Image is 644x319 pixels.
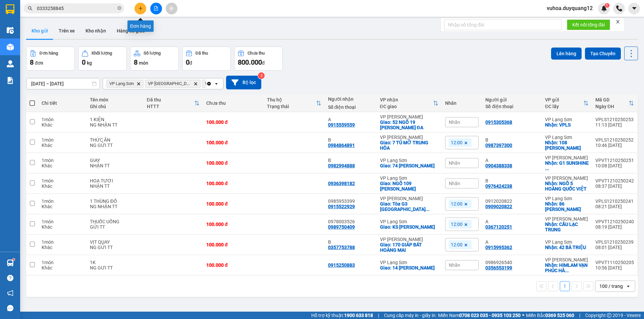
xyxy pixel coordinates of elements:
[380,104,433,109] div: ĐC giao
[545,155,589,160] div: VP [PERSON_NAME]
[328,198,373,204] div: 0985953399
[42,100,83,106] div: Chi tiết
[607,313,611,318] span: copyright
[380,97,433,102] div: VP nhận
[485,163,512,168] div: 0904388338
[485,119,512,125] div: 0915305368
[595,97,629,102] div: Mã GD
[449,181,460,186] span: Nhãn
[545,166,549,171] span: ...
[7,44,14,51] img: warehouse-icon
[595,204,634,209] div: 08:21 [DATE]
[130,47,179,71] button: Số lượng8món
[328,262,355,268] div: 0915250883
[605,3,609,8] sup: 1
[90,183,140,189] div: NHẬN TT
[485,97,538,102] div: Người gửi
[545,97,583,102] div: VP gửi
[459,313,521,318] strong: 0708 023 035 - 0935 103 250
[545,262,589,273] div: Nhận: HIMLAM VẠN PHÚC HÀ ĐÔNG
[328,204,355,209] div: 0915522929
[238,58,262,66] span: 800.000
[145,80,201,88] span: VP Hà Nội, close by backspace
[380,242,439,253] div: Giao: 170 GIÁP BÁT HOÀNG MAI
[545,117,589,122] div: VP Lạng Sơn
[560,281,570,291] button: 1
[595,224,634,230] div: 08:19 [DATE]
[541,4,598,12] span: vuhoa.duyquang12
[82,58,86,66] span: 0
[13,258,15,260] sup: 1
[545,122,589,128] div: Nhận: VPLS
[595,104,629,109] div: Ngày ĐH
[595,198,634,204] div: VPLS1210250241
[30,58,34,66] span: 8
[206,201,260,207] div: 100.000 đ
[186,58,190,66] span: 0
[206,222,260,227] div: 100.000 đ
[90,178,140,183] div: HOA TƯƠI
[601,5,607,11] img: icon-new-feature
[595,183,634,189] div: 08:37 [DATE]
[485,265,512,270] div: 0356553199
[7,275,13,281] span: question-circle
[7,259,14,266] img: warehouse-icon
[78,47,127,71] button: Khối lượng0kg
[616,5,622,11] img: phone-icon
[90,198,140,204] div: 1 THÙNG ĐỒ
[80,23,111,39] button: Kho nhận
[147,104,194,109] div: HTTT
[545,104,583,109] div: ĐC lấy
[445,100,479,106] div: Nhãn
[206,160,260,166] div: 100.000 đ
[90,97,140,102] div: Tên món
[7,60,14,67] img: warehouse-icon
[206,140,260,145] div: 100.000 đ
[328,122,355,128] div: 0915559559
[380,224,439,230] div: Giao: KS HOÀNG THỊNH
[7,27,14,34] img: warehouse-icon
[380,135,439,140] div: VP [PERSON_NAME]
[138,6,143,11] span: plus
[90,122,140,128] div: NG NHẬN TT
[485,198,538,204] div: 0912020822
[380,163,439,168] div: Giao: 74 TRẦN HƯNG ĐẠO
[135,3,146,14] button: plus
[226,76,261,89] button: Bộ lọc
[42,239,83,245] div: 1 món
[328,239,373,245] div: B
[579,312,580,319] span: |
[92,51,112,56] div: Khối lượng
[196,51,208,56] div: Đã thu
[139,60,148,66] span: món
[380,219,439,224] div: VP Lạng Sơn
[485,158,538,163] div: A
[90,143,140,148] div: NG GỬI TT
[134,58,138,66] span: 8
[545,222,589,232] div: Nhận: CẦU LẠC TRUNG
[154,6,158,11] span: file-add
[267,97,316,102] div: Thu hộ
[90,245,140,250] div: NG GỬI TT
[328,104,373,110] div: Số điện thoại
[485,204,512,209] div: 0909020822
[328,224,355,230] div: 0989750409
[35,60,43,66] span: đơn
[264,94,324,112] th: Toggle SortBy
[90,163,140,168] div: NHẬN TT
[150,3,162,14] button: file-add
[42,245,83,250] div: Khác
[109,81,134,86] span: VP Lạng Sơn
[451,140,463,146] span: 12:00
[42,163,83,168] div: Khác
[117,5,121,12] span: close-circle
[595,143,634,148] div: 10:46 [DATE]
[90,265,140,270] div: NG GƯI TT
[42,224,83,230] div: Khác
[328,163,355,168] div: 0982994888
[206,81,212,86] svg: Clear all
[262,60,265,66] span: đ
[595,178,634,183] div: VPVT1210250242
[90,204,140,209] div: NG NHẬN TT
[545,135,589,140] div: VP Lạng Sơn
